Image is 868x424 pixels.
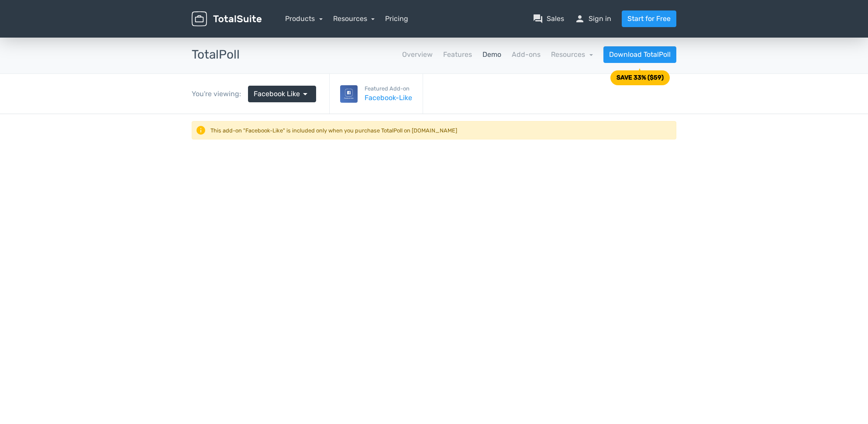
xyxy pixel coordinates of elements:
a: Features [443,49,472,60]
img: TotalSuite for WordPress [192,11,262,27]
small: Featured Add-on [365,84,412,93]
a: Resources [333,14,375,23]
a: Demo [482,49,501,60]
a: Facebook-Like [365,93,412,103]
a: Facebook Like arrow_drop_down [248,86,316,102]
a: Resources [551,50,593,59]
a: Download TotalPoll [603,46,676,63]
span: Facebook Like [254,89,300,99]
a: Products [285,14,323,23]
img: Facebook-Like [340,85,358,103]
span: info [196,125,206,136]
h3: TotalPoll [192,48,240,62]
span: person [575,14,585,24]
a: Start for Free [622,10,676,27]
span: question_answer [533,14,543,24]
div: SAVE 33% ($59) [617,75,664,81]
a: Add-ons [512,49,541,60]
a: Pricing [385,14,408,24]
a: Overview [402,49,433,60]
a: personSign in [575,14,611,24]
a: question_answerSales [533,14,564,24]
div: You're viewing: [192,89,248,99]
span: arrow_drop_down [300,89,310,99]
div: This add-on "Facebook-Like" is included only when you purchase TotalPoll on [DOMAIN_NAME] [196,125,672,136]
